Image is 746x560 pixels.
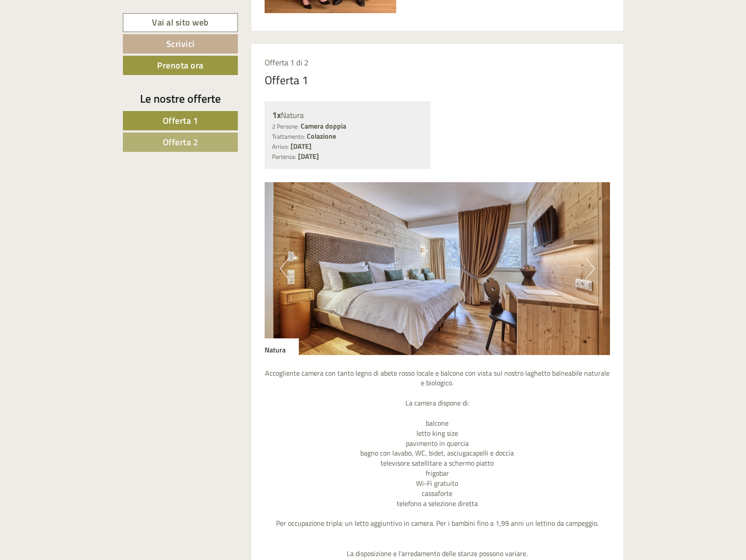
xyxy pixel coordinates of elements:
a: Prenota ora [123,56,238,75]
span: Offerta 1 di 2 [265,57,308,68]
a: Vai al sito web [123,13,238,32]
div: Le nostre offerte [123,90,238,107]
a: Scrivici [123,34,238,54]
button: Next [585,258,595,280]
small: Trattamento: [272,132,305,141]
div: Natura [265,338,299,355]
button: Previous [280,258,289,280]
b: [DATE] [298,151,319,162]
b: Colazione [307,131,336,141]
small: Arrivo: [272,142,289,151]
small: 2 Persone: [272,122,299,131]
b: [DATE] [291,141,312,151]
div: Offerta 1 [265,72,308,88]
img: image [265,182,610,355]
b: 1x [272,108,281,122]
span: Offerta 1 [163,114,198,127]
small: Partenza: [272,152,296,161]
span: Offerta 2 [163,135,198,149]
b: Camera doppia [301,121,346,131]
div: Natura [272,109,423,122]
p: Accogliente camera con tanto legno di abete rosso locale e balcone con vista sul nostro laghetto ... [265,368,610,559]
